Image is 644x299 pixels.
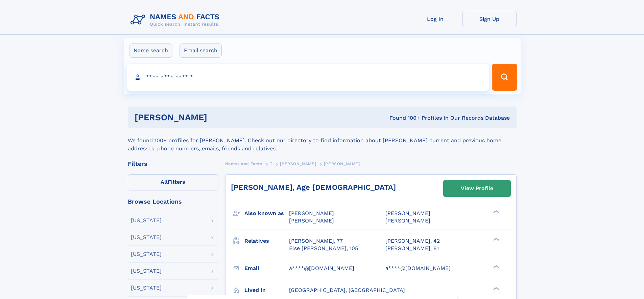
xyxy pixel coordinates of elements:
[244,263,289,274] h3: Email
[492,264,500,269] div: ❯
[492,64,517,91] button: Search Button
[127,64,489,91] input: search input
[225,159,262,168] a: Names and Facts
[128,199,218,205] div: Browse Locations
[408,11,462,27] a: Log In
[128,161,218,167] div: Filters
[385,210,430,216] span: [PERSON_NAME]
[289,245,358,252] a: Else [PERSON_NAME], 105
[131,268,162,274] div: [US_STATE]
[492,210,500,214] div: ❯
[161,179,168,185] span: All
[231,183,396,191] a: [PERSON_NAME], Age [DEMOGRAPHIC_DATA]
[131,251,162,257] div: [US_STATE]
[129,43,172,58] label: Name search
[280,161,316,166] span: [PERSON_NAME]
[385,217,430,224] span: [PERSON_NAME]
[298,114,510,122] div: Found 100+ Profiles In Our Records Database
[270,159,272,168] a: T
[180,43,222,58] label: Email search
[244,235,289,247] h3: Relatives
[289,210,334,216] span: [PERSON_NAME]
[135,113,299,122] h1: [PERSON_NAME]
[280,159,316,168] a: [PERSON_NAME]
[462,11,517,27] a: Sign Up
[270,161,272,166] span: T
[128,174,218,190] label: Filters
[324,161,360,166] span: [PERSON_NAME]
[385,237,440,245] a: [PERSON_NAME], 42
[131,285,162,291] div: [US_STATE]
[131,235,162,240] div: [US_STATE]
[492,237,500,241] div: ❯
[131,218,162,223] div: [US_STATE]
[385,245,439,252] a: [PERSON_NAME], 81
[289,217,334,224] span: [PERSON_NAME]
[289,237,343,245] a: [PERSON_NAME], 77
[244,208,289,219] h3: Also known as
[444,180,510,197] a: View Profile
[492,286,500,291] div: ❯
[289,287,405,293] span: [GEOGRAPHIC_DATA], [GEOGRAPHIC_DATA]
[128,128,517,153] div: We found 100+ profiles for [PERSON_NAME]. Check out our directory to find information about [PERS...
[244,285,289,296] h3: Lived in
[461,181,493,196] div: View Profile
[128,11,225,29] img: Logo Names and Facts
